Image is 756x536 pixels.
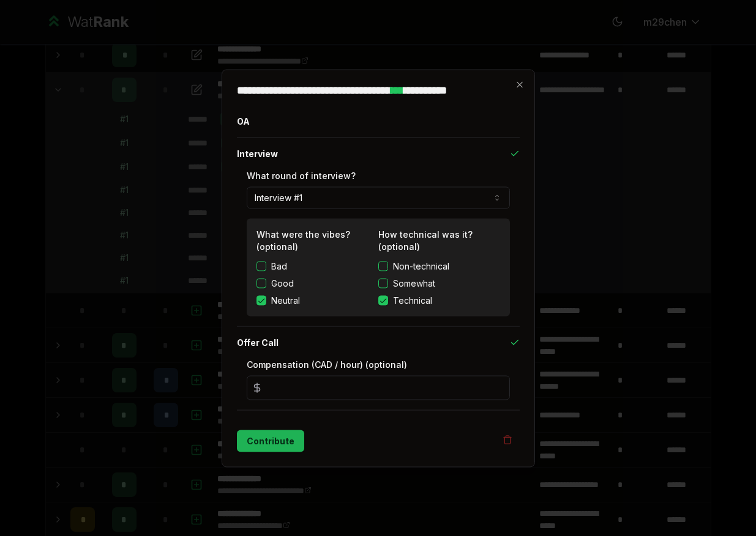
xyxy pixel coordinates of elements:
button: Somewhat [378,278,388,288]
label: What were the vibes? (optional) [256,229,350,251]
button: Non-technical [378,261,388,271]
button: Technical [378,295,388,305]
button: OA [237,105,520,137]
label: Bad [271,260,287,272]
button: Interview [237,138,520,169]
span: Somewhat [393,277,435,289]
label: What round of interview? [247,170,356,180]
div: Offer Call [237,358,520,409]
label: How technical was it? (optional) [378,229,473,251]
label: Neutral [271,294,300,306]
label: Good [271,277,294,289]
div: Interview [237,169,520,326]
label: Compensation (CAD / hour) (optional) [247,359,407,369]
span: Technical [393,294,432,306]
button: Offer Call [237,326,520,358]
span: Non-technical [393,260,449,272]
button: Contribute [237,430,304,452]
